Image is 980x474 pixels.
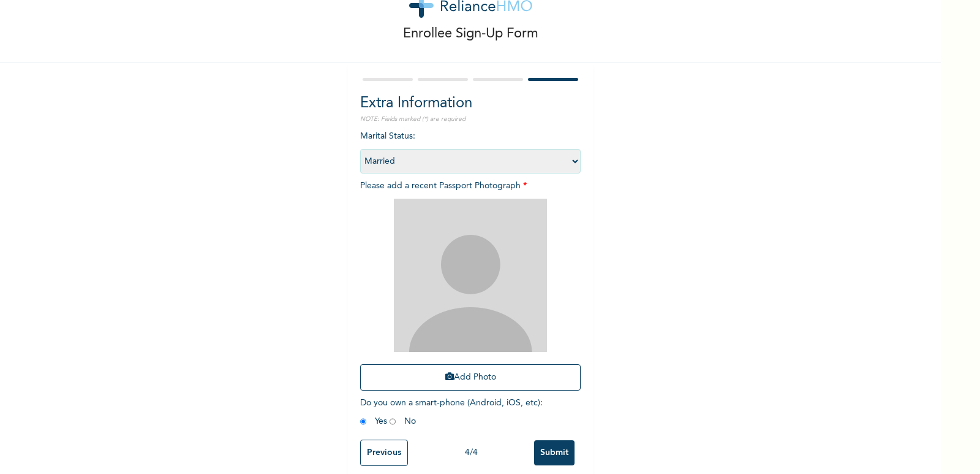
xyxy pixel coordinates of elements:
span: Marital Status : [360,132,581,166]
div: 4 / 4 [408,446,534,459]
input: Previous [360,440,408,466]
p: Enrollee Sign-Up Form [403,24,538,44]
input: Submit [534,440,575,465]
span: Do you own a smart-phone (Android, iOS, etc) : Yes No [360,399,543,426]
p: NOTE: Fields marked (*) are required [360,115,581,124]
img: Crop [394,199,547,352]
button: Add Photo [360,364,581,391]
h2: Extra Information [360,93,581,115]
span: Please add a recent Passport Photograph [360,182,581,397]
